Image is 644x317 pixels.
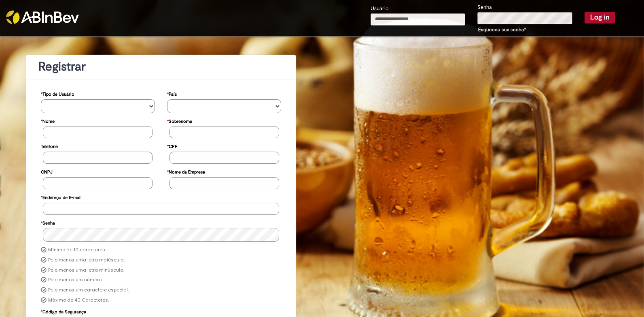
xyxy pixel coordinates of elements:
[48,257,125,263] label: Pelo menos uma letra maiúscula.
[477,4,492,11] label: Senha
[48,277,102,283] label: Pelo menos um número.
[6,11,79,24] img: ABInbev-white.png
[585,12,615,23] button: Log in
[478,26,526,33] a: Esqueceu sua senha?
[48,267,124,274] label: Pelo menos uma letra minúscula.
[167,165,205,177] label: Nome da Empresa
[38,60,284,73] h1: Registrar
[41,191,81,203] label: Endereço de E-mail
[41,115,55,126] label: Nome
[48,287,129,293] label: Pelo menos um caractere especial.
[41,216,55,228] label: Senha
[167,140,177,152] label: CPF
[48,247,106,253] label: Mínimo de 10 caracteres.
[371,5,389,13] label: Usuário
[48,297,109,304] label: Máximo de 40 Caracteres.
[41,305,86,317] label: Código de Segurança
[41,88,74,99] label: Tipo de Usuário
[41,165,53,177] label: CNPJ
[167,115,192,126] label: Sobrenome
[41,140,58,152] label: Telefone
[167,88,177,99] label: País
